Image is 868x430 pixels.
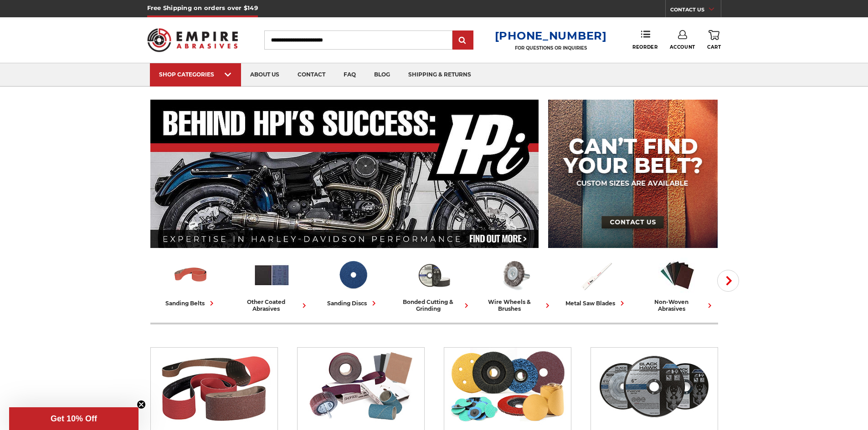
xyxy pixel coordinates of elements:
div: metal saw blades [565,298,627,308]
img: Other Coated Abrasives [253,256,291,294]
img: Banner for an interview featuring Horsepower Inc who makes Harley performance upgrades featured o... [150,100,539,248]
a: Cart [707,30,721,50]
span: Account [670,44,695,50]
a: other coated abrasives [235,256,309,312]
p: FOR QUESTIONS OR INQUIRIES [495,45,607,51]
div: sanding belts [165,298,216,308]
span: Reorder [632,44,657,50]
span: Get 10% Off [51,414,97,423]
div: wire wheels & brushes [478,298,552,312]
a: sanding discs [316,256,390,308]
a: wire wheels & brushes [478,256,552,312]
a: sanding belts [154,256,228,308]
div: other coated abrasives [235,298,309,312]
img: Sanding Belts [155,348,273,425]
img: Metal Saw Blades [577,256,615,294]
a: shipping & returns [399,63,480,86]
div: sanding discs [327,298,379,308]
img: Sanding Discs [334,256,372,294]
a: about us [241,63,288,86]
a: bonded cutting & grinding [397,256,471,312]
div: SHOP CATEGORIES [159,71,232,78]
span: Cart [707,44,721,50]
img: Sanding Belts [172,256,210,294]
div: Get 10% OffClose teaser [9,407,139,430]
img: promo banner for custom belts. [548,100,718,248]
input: Submit [454,31,472,50]
div: bonded cutting & grinding [397,298,471,312]
img: Empire Abrasives [147,22,238,58]
a: blog [365,63,399,86]
button: Close teaser [137,400,146,409]
img: Bonded Cutting & Grinding [595,348,713,425]
a: [PHONE_NUMBER] [495,29,607,42]
div: non-woven abrasives [641,298,714,312]
img: Other Coated Abrasives [302,348,420,425]
img: Non-woven Abrasives [658,256,696,294]
a: metal saw blades [560,256,633,308]
img: Bonded Cutting & Grinding [415,256,453,294]
a: Reorder [632,30,657,50]
a: faq [334,63,365,86]
button: Next [717,270,739,292]
a: contact [288,63,334,86]
a: CONTACT US [670,5,721,17]
img: Wire Wheels & Brushes [496,256,534,294]
a: non-woven abrasives [641,256,714,312]
img: Sanding Discs [448,348,566,425]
